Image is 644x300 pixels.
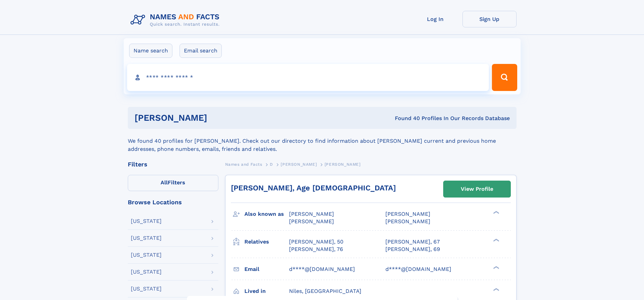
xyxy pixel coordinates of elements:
[385,238,440,246] a: [PERSON_NAME], 67
[385,211,430,217] span: [PERSON_NAME]
[131,218,162,224] div: [US_STATE]
[131,269,162,275] div: [US_STATE]
[462,11,517,27] a: Sign Up
[289,246,343,253] a: [PERSON_NAME], 76
[128,161,218,167] div: Filters
[325,162,361,167] span: [PERSON_NAME]
[231,184,396,192] a: [PERSON_NAME], Age [DEMOGRAPHIC_DATA]
[408,11,462,27] a: Log In
[492,64,517,91] button: Search Button
[289,211,334,217] span: [PERSON_NAME]
[244,285,289,297] h3: Lived in
[128,129,517,153] div: We found 40 profiles for [PERSON_NAME]. Check out our directory to find information about [PERSON...
[244,236,289,248] h3: Relatives
[244,208,289,220] h3: Also known as
[444,181,510,197] a: View Profile
[385,218,430,225] span: [PERSON_NAME]
[128,175,218,191] label: Filters
[135,114,301,122] h1: [PERSON_NAME]
[128,11,225,29] img: Logo Names and Facts
[131,252,162,258] div: [US_STATE]
[289,218,334,225] span: [PERSON_NAME]
[270,162,273,167] span: D
[289,238,343,246] a: [PERSON_NAME], 50
[244,263,289,275] h3: Email
[128,199,218,205] div: Browse Locations
[129,44,172,58] label: Name search
[281,162,317,167] span: [PERSON_NAME]
[289,288,361,294] span: Niles, [GEOGRAPHIC_DATA]
[281,160,317,168] a: [PERSON_NAME]
[131,286,162,292] div: [US_STATE]
[270,160,273,168] a: D
[225,160,262,168] a: Names and Facts
[161,179,168,186] span: All
[461,181,493,197] div: View Profile
[131,235,162,241] div: [US_STATE]
[127,64,489,91] input: search input
[492,265,500,270] div: ❯
[385,246,440,253] a: [PERSON_NAME], 69
[492,287,500,292] div: ❯
[301,115,510,122] div: Found 40 Profiles In Our Records Database
[180,44,222,58] label: Email search
[492,210,500,215] div: ❯
[492,238,500,242] div: ❯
